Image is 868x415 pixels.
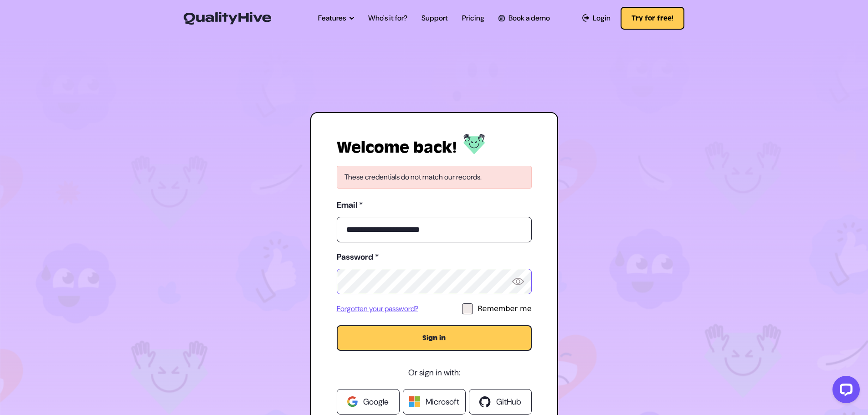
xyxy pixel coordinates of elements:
img: Log in to QualityHive [463,134,485,154]
span: Google [363,395,389,408]
img: Book a QualityHive Demo [498,15,504,21]
a: Microsoft [403,389,466,415]
p: These credentials do not match our records. [344,172,524,183]
span: Microsoft [426,395,459,408]
button: Sign in [337,325,532,351]
a: Pricing [462,13,484,24]
img: Windows [409,396,420,407]
span: Login [593,13,611,24]
label: Password * [337,250,532,264]
img: QualityHive - Bug Tracking Tool [184,12,271,25]
a: Google [337,389,400,415]
label: Email * [337,198,532,212]
img: Reveal Password [512,278,524,285]
p: Or sign in with: [337,365,532,380]
button: Try for free! [621,7,684,30]
img: Github [479,396,491,408]
a: Support [421,13,448,24]
a: Book a demo [498,13,550,24]
a: Login [582,13,611,24]
div: Remember me [478,303,531,314]
a: Features [318,13,354,24]
a: Who's it for? [368,13,407,24]
span: GitHub [496,395,521,408]
img: Google [347,396,358,407]
h1: Welcome back! [337,138,457,157]
a: Forgotten your password? [337,303,418,314]
a: GitHub [469,389,532,415]
iframe: LiveChat chat widget [825,372,863,410]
